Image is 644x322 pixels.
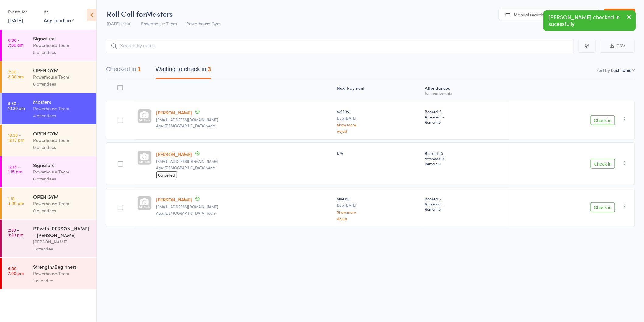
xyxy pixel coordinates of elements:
[425,196,506,201] span: Booked: 2
[337,151,420,156] div: N/A
[337,109,420,133] div: $233.35
[156,159,332,163] small: diannelibke@optusnet.com.au
[33,49,91,56] div: 5 attendees
[33,175,91,182] div: 0 attendees
[591,202,615,212] button: Check in
[8,101,25,110] time: 9:30 - 10:30 am
[156,165,216,170] span: Age: [DEMOGRAPHIC_DATA] years
[44,7,74,17] div: At
[335,82,423,98] div: Next Payment
[2,30,96,61] a: 6:00 -7:00 amSignaturePowerhouse Team5 attendees
[600,40,635,53] button: CSV
[543,10,636,31] div: [PERSON_NAME] checked in sucessfully
[2,61,96,93] a: 7:00 -8:00 amOPEN GYMPowerhouse Team0 attendees
[33,162,91,168] div: Signature
[425,206,506,212] span: Remain:
[337,196,420,220] div: $184.80
[425,114,506,119] span: Attended: -
[514,12,544,18] span: Manual search
[337,203,420,207] small: Due [DATE]
[439,206,441,212] span: 0
[425,156,506,161] span: Attended: 8
[337,116,420,120] small: Due [DATE]
[33,130,91,137] div: OPEN GYM
[337,123,420,127] a: Show more
[156,109,192,116] a: [PERSON_NAME]
[2,125,96,156] a: 10:30 -12:15 pmOPEN GYMPowerhouse Team0 attendees
[156,117,332,122] small: belld2524@gmail.com
[33,105,91,112] div: Powerhouse Team
[33,270,91,277] div: Powerhouse Team
[2,93,96,124] a: 9:30 -10:30 amMastersPowerhouse Team4 attendees
[186,20,221,26] span: Powerhouse Gym
[8,227,23,237] time: 2:30 - 3:30 pm
[8,7,38,17] div: Events for
[156,205,332,209] small: quinnsan@icloud.com
[33,263,91,270] div: Strength/Beginners
[107,20,131,26] span: [DATE] 09:30
[425,119,506,124] span: Remain:
[2,188,96,219] a: 1:15 -4:00 pmOPEN GYMPowerhouse Team0 attendees
[611,67,632,73] div: Last name
[33,112,91,119] div: 4 attendees
[33,98,91,105] div: Masters
[337,129,420,133] a: Adjust
[44,17,74,23] div: Any location
[106,39,574,53] input: Search by name
[422,82,509,98] div: Atten­dances
[33,168,91,175] div: Powerhouse Team
[156,171,177,178] span: Cancelled
[8,164,22,174] time: 12:15 - 1:15 pm
[156,151,192,157] a: [PERSON_NAME]
[141,20,177,26] span: Powerhouse Team
[156,210,216,215] span: Age: [DEMOGRAPHIC_DATA] years
[33,207,91,214] div: 0 attendees
[591,159,615,169] button: Check in
[425,201,506,206] span: Attended: -
[8,266,24,275] time: 6:00 - 7:00 pm
[33,200,91,207] div: Powerhouse Team
[156,123,216,128] span: Age: [DEMOGRAPHIC_DATA] years
[33,144,91,151] div: 0 attendees
[8,69,24,79] time: 7:00 - 8:00 am
[2,258,96,289] a: 6:00 -7:00 pmStrength/BeginnersPowerhouse Team1 attendee
[138,66,141,72] div: 1
[8,132,24,142] time: 10:30 - 12:15 pm
[33,80,91,87] div: 0 attendees
[156,196,192,203] a: [PERSON_NAME]
[2,156,96,187] a: 12:15 -1:15 pmSignaturePowerhouse Team0 attendees
[33,193,91,200] div: OPEN GYM
[106,63,141,79] button: Checked in1
[337,216,420,220] a: Adjust
[425,161,506,166] span: Remain:
[33,42,91,49] div: Powerhouse Team
[604,9,635,21] a: Exit roll call
[33,225,91,238] div: PT with [PERSON_NAME] - [PERSON_NAME]
[33,277,91,284] div: 1 attendee
[425,91,506,95] div: for membership
[33,238,91,245] div: [PERSON_NAME]
[156,63,211,79] button: Waiting to check in3
[33,35,91,42] div: Signature
[33,245,91,252] div: 1 attendee
[33,137,91,144] div: Powerhouse Team
[439,161,441,166] span: 0
[33,73,91,80] div: Powerhouse Team
[33,67,91,73] div: OPEN GYM
[8,37,23,47] time: 6:00 - 7:00 am
[597,67,610,73] label: Sort by
[591,115,615,125] button: Check in
[8,196,24,205] time: 1:15 - 4:00 pm
[425,151,506,156] span: Booked: 10
[2,220,96,257] a: 2:30 -3:30 pmPT with [PERSON_NAME] - [PERSON_NAME][PERSON_NAME]1 attendee
[208,66,211,72] div: 3
[8,17,23,23] a: [DATE]
[337,210,420,214] a: Show more
[439,119,441,124] span: 0
[425,109,506,114] span: Booked: 3
[107,9,146,19] span: Roll Call for
[146,9,173,19] span: Masters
